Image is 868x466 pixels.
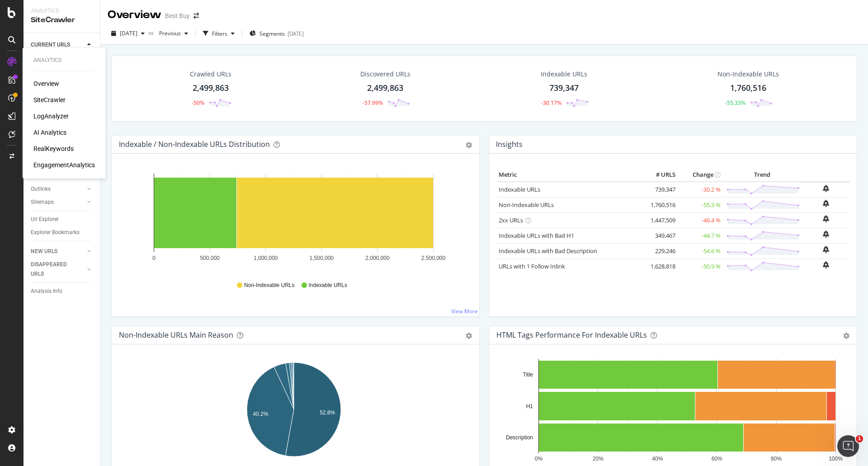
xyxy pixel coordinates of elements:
[499,231,574,240] a: Indexable URLs with Bad H1
[31,184,85,194] a: Outlinks
[725,99,745,107] div: -55.33%
[33,95,66,104] a: SiteCrawler
[31,228,80,237] div: Explorer Bookmarks
[499,262,565,270] a: URLs with 1 Follow Inlink
[499,216,523,224] a: 2xx URLs
[190,70,231,79] div: Crawled URLs
[31,198,85,207] a: Sitemaps
[843,333,849,339] div: gear
[310,255,334,261] text: 1,500,000
[253,411,268,417] text: 40.2%
[678,228,723,243] td: -44.7 %
[823,261,829,268] div: bell-plus
[31,40,85,50] a: CURRENT URLS
[367,82,403,94] div: 2,499,863
[549,82,579,94] div: 739,347
[119,140,270,149] div: Indexable / Non-Indexable URLs Distribution
[823,215,829,222] div: bell-plus
[33,56,95,64] div: Analytics
[119,359,469,464] svg: A chart.
[466,333,472,339] div: gear
[823,231,829,238] div: bell-plus
[421,255,446,261] text: 2,500,000
[165,11,190,20] div: Best Buy
[496,359,846,464] svg: A chart.
[466,142,472,148] div: gear
[823,185,829,192] div: bell-plus
[31,215,59,224] div: Url Explorer
[678,212,723,228] td: -46.4 %
[652,456,663,462] text: 40%
[119,168,469,273] svg: A chart.
[119,330,233,339] div: Non-Indexable URLs Main Reason
[31,287,62,296] div: Analysis Info
[829,456,843,462] text: 100%
[288,30,304,38] div: [DATE]
[712,456,722,462] text: 60%
[259,30,285,38] span: Segments
[593,456,604,462] text: 20%
[193,13,199,19] div: arrow-right-arrow-left
[365,255,390,261] text: 2,000,000
[254,255,278,261] text: 1,000,000
[496,138,523,151] h4: Insights
[156,26,192,41] button: Previous
[244,282,294,289] span: Non-Indexable URLs
[823,200,829,207] div: bell-plus
[31,287,94,296] a: Analysis Info
[499,247,597,255] a: Indexable URLs with Bad Description
[31,260,76,279] div: DISAPPEARED URLS
[642,197,678,212] td: 1,760,516
[148,29,156,37] span: vs
[31,40,70,50] div: CURRENT URLS
[31,247,85,256] a: NEW URLS
[31,15,93,25] div: SiteCrawler
[541,99,561,107] div: -30.17%
[642,212,678,228] td: 1,447,509
[363,99,383,107] div: -57.99%
[199,26,238,41] button: Filters
[108,7,161,23] div: Overview
[31,184,51,194] div: Outlinks
[678,243,723,259] td: -54.6 %
[33,160,95,169] a: EngagementAnalytics
[642,228,678,243] td: 349,467
[506,434,533,441] text: Description
[33,128,66,137] a: AI Analytics
[33,112,69,121] a: LogAnalyzer
[642,182,678,198] td: 739,347
[499,201,554,209] a: Non-Indexable URLs
[823,246,829,253] div: bell-plus
[678,182,723,198] td: -30.2 %
[499,185,540,193] a: Indexable URLs
[120,29,137,37] span: 2025 Sep. 23rd
[526,403,533,410] text: H1
[193,82,229,94] div: 2,499,863
[33,79,59,88] a: Overview
[33,144,74,153] a: RealKeywords
[771,456,782,462] text: 80%
[309,282,347,289] span: Indexable URLs
[212,30,227,38] div: Filters
[535,456,543,462] text: 0%
[31,198,54,207] div: Sitemaps
[717,70,779,79] div: Non-Indexable URLs
[152,255,156,261] text: 0
[320,410,335,416] text: 52.8%
[678,168,723,182] th: Change
[678,259,723,274] td: -50.9 %
[108,26,148,41] button: [DATE]
[496,330,647,339] div: HTML Tags Performance for Indexable URLs
[31,7,93,15] div: Analytics
[523,372,533,378] text: Title
[541,70,587,79] div: Indexable URLs
[246,26,307,41] button: Segments[DATE]
[360,70,410,79] div: Discovered URLs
